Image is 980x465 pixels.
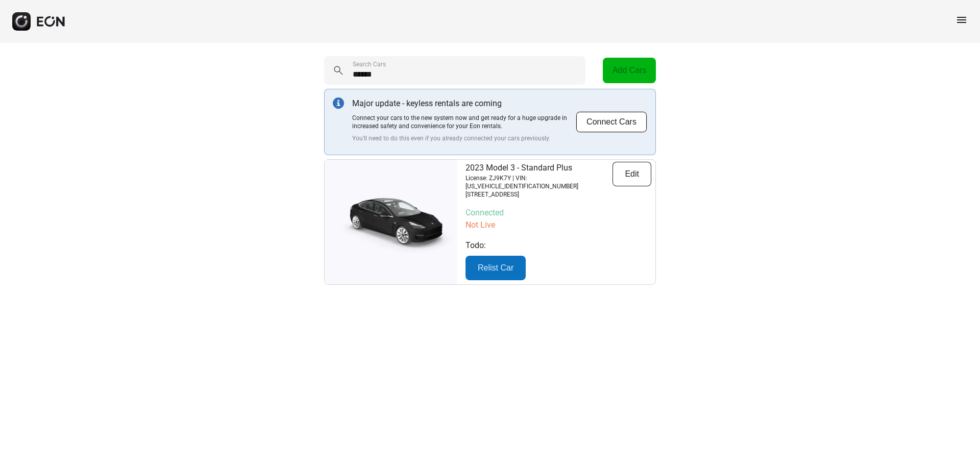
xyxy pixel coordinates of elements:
[465,190,612,199] p: [STREET_ADDRESS]
[955,14,968,26] span: menu
[612,162,651,186] button: Edit
[352,114,576,130] p: Connect your cars to the new system now and get ready for a huge upgrade in increased safety and ...
[576,111,647,133] button: Connect Cars
[325,189,457,255] img: car
[353,60,386,68] label: Search Cars
[465,239,651,252] p: Todo:
[465,162,612,174] p: 2023 Model 3 - Standard Plus
[333,97,344,109] img: info
[465,207,651,219] p: Connected
[465,256,526,280] button: Relist Car
[465,219,651,231] p: Not Live
[352,97,576,110] p: Major update - keyless rentals are coming
[352,134,576,142] p: You'll need to do this even if you already connected your cars previously.
[465,174,612,190] p: License: ZJ9K7Y | VIN: [US_VEHICLE_IDENTIFICATION_NUMBER]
